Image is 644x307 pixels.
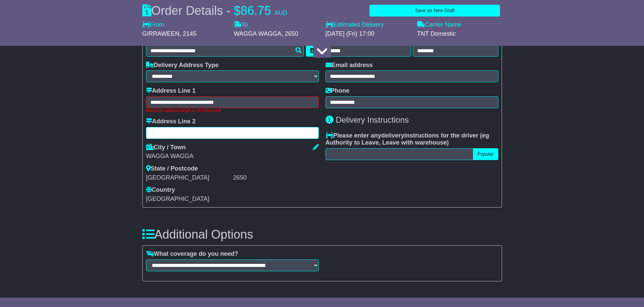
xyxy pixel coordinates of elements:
label: State / Postcode [146,165,198,173]
h3: Additional Options [142,228,502,241]
button: Popular [473,148,498,160]
span: WAGGA WAGGA [234,30,282,37]
span: $ [234,4,241,18]
span: AUD [275,9,287,16]
span: delivery [381,132,404,139]
label: Country [146,186,175,194]
label: Email address [326,62,373,69]
label: Address Line 1 [146,87,196,95]
div: WAGGA WAGGA [146,153,319,160]
span: , 2145 [180,30,196,37]
label: From [142,21,164,29]
div: TNT Domestic [417,30,502,38]
label: Delivery Address Type [146,62,219,69]
span: GIRRAWEEN [142,30,180,37]
div: [DATE] (Fri) 17:00 [326,30,410,38]
span: Delivery Instructions [336,115,409,124]
label: Estimated Delivery [326,21,410,29]
button: Save as New Draft [369,5,500,17]
div: [GEOGRAPHIC_DATA] [146,174,232,182]
div: Maximum address length is 30 characters [146,108,319,113]
label: Address Line 2 [146,118,196,125]
label: City / Town [146,144,186,151]
div: Order Details - [142,3,287,18]
label: Phone [326,87,350,95]
label: Please enter any instructions for the driver ( ) [326,132,498,147]
span: , 2650 [281,30,298,37]
span: eg Authority to Leave, Leave with warehouse [326,132,489,146]
span: [GEOGRAPHIC_DATA] [146,195,209,202]
label: Carrier Name [417,21,461,29]
div: 2650 [233,174,319,182]
span: 86.75 [241,4,271,18]
label: To [234,21,248,29]
label: What coverage do you need? [146,250,238,258]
